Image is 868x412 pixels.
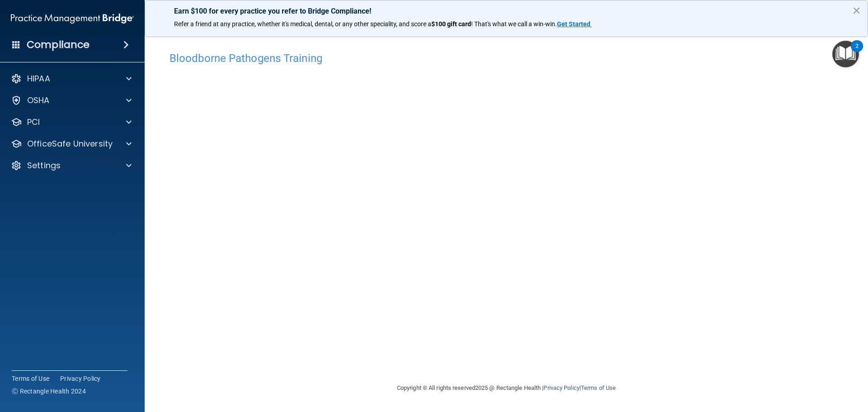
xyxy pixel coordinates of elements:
[11,160,132,171] a: Settings
[27,117,40,128] p: PCI
[855,46,859,58] div: 2
[174,20,431,28] span: Refer a friend at any practice, whether it's medical, dental, or any other speciality, and score a
[27,95,50,106] p: OSHA
[341,374,671,403] div: Copyright © All rights reserved 2025 @ Rectangle Health | |
[11,117,132,128] a: PCI
[170,52,843,64] h4: Bloodborne Pathogens Training
[12,374,49,383] a: Terms of Use
[11,138,132,149] a: OfficeSafe University
[27,38,90,51] h4: Compliance
[27,73,50,84] p: HIPAA
[170,69,843,347] iframe: bbp
[557,20,590,28] strong: Get Started
[27,160,61,171] p: Settings
[174,7,839,15] p: Earn $100 for every practice you refer to Bridge Compliance!
[431,20,471,28] strong: $100 gift card
[12,387,86,396] span: Ⓒ Rectangle Health 2024
[60,374,101,383] a: Privacy Policy
[471,20,557,28] span: ! That's what we call a win-win.
[581,384,616,391] a: Terms of Use
[557,20,592,28] a: Get Started
[27,138,113,149] p: OfficeSafe University
[543,384,579,391] a: Privacy Policy
[11,95,132,106] a: OSHA
[832,41,859,67] button: Open Resource Center, 2 new notifications
[11,73,132,84] a: HIPAA
[11,9,134,28] img: PMB logo
[852,3,861,18] button: Close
